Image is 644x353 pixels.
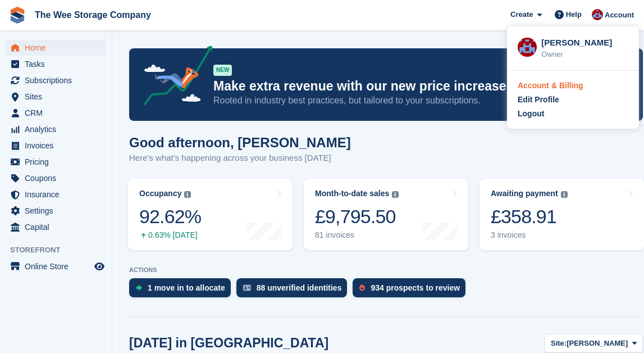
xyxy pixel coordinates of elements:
[25,170,92,186] span: Coupons
[25,121,92,137] span: Analytics
[6,154,106,170] a: menu
[6,121,106,137] a: menu
[9,7,26,24] img: stora-icon-8386f47178a22dfd0bd8f6a31ec36ba5ce8667c1dd55bd0f319d3a0aa187defe.svg
[243,284,251,291] img: verify_identity-adf6edd0f0f0b5bbfe63781bf79b02c33cf7c696d77639b501bdc392416b5a36.svg
[518,108,544,120] div: Logout
[25,259,92,274] span: Online Store
[566,9,582,20] span: Help
[25,105,92,121] span: CRM
[518,94,559,106] div: Edit Profile
[518,80,628,92] a: Account & Billing
[6,73,106,88] a: menu
[491,189,558,198] div: Awaiting payment
[213,94,545,107] p: Rooted in industry best practices, but tailored to your subscriptions.
[6,138,106,153] a: menu
[541,37,628,47] div: [PERSON_NAME]
[134,46,213,110] img: price-adjustments-announcement-icon-8257ccfd72463d97f412b2fc003d46551f7dbcb40ab6d574587a9cd5c0d94...
[491,205,568,228] div: £358.91
[148,283,225,292] div: 1 move in to allocate
[25,40,92,56] span: Home
[315,230,399,240] div: 81 invoices
[30,6,156,24] a: The Wee Storage Company
[392,191,399,198] img: icon-info-grey-7440780725fd019a000dd9b08b2336e03edf1995a4989e88bcd33f0948082b44.svg
[561,191,568,198] img: icon-info-grey-7440780725fd019a000dd9b08b2336e03edf1995a4989e88bcd33f0948082b44.svg
[25,154,92,170] span: Pricing
[545,334,643,352] button: Site: [PERSON_NAME]
[518,38,537,57] img: Scott Ritchie
[25,138,92,153] span: Invoices
[6,170,106,186] a: menu
[551,338,567,349] span: Site:
[139,230,201,240] div: 0.63% [DATE]
[25,89,92,105] span: Sites
[6,187,106,202] a: menu
[213,78,545,94] p: Make extra revenue with our new price increases tool
[25,187,92,202] span: Insurance
[371,283,460,292] div: 934 prospects to review
[6,89,106,105] a: menu
[6,105,106,121] a: menu
[93,260,106,273] a: Preview store
[129,135,351,150] h1: Good afternoon, [PERSON_NAME]
[6,40,106,56] a: menu
[139,189,181,198] div: Occupancy
[6,203,106,219] a: menu
[541,49,628,60] div: Owner
[129,152,351,165] p: Here's what's happening across your business [DATE]
[518,108,628,120] a: Logout
[518,80,583,92] div: Account & Billing
[136,284,142,291] img: move_ins_to_allocate_icon-fdf77a2bb77ea45bf5b3d319d69a93e2d87916cf1d5bf7949dd705db3b84f3ca.svg
[510,9,533,20] span: Create
[518,94,628,106] a: Edit Profile
[139,205,201,228] div: 92.62%
[10,245,112,256] span: Storefront
[129,336,328,351] h2: [DATE] in [GEOGRAPHIC_DATA]
[257,283,342,292] div: 88 unverified identities
[605,10,634,21] span: Account
[128,179,293,250] a: Occupancy 92.62% 0.63% [DATE]
[353,278,471,303] a: 934 prospects to review
[6,56,106,72] a: menu
[567,338,628,349] span: [PERSON_NAME]
[129,266,643,274] p: ACTIONS
[25,219,92,235] span: Capital
[491,230,568,240] div: 3 invoices
[304,179,468,250] a: Month-to-date sales £9,795.50 81 invoices
[315,205,399,228] div: £9,795.50
[6,259,106,274] a: menu
[129,278,236,303] a: 1 move in to allocate
[25,73,92,88] span: Subscriptions
[184,191,191,198] img: icon-info-grey-7440780725fd019a000dd9b08b2336e03edf1995a4989e88bcd33f0948082b44.svg
[236,278,353,303] a: 88 unverified identities
[25,56,92,72] span: Tasks
[6,219,106,235] a: menu
[592,9,603,20] img: Scott Ritchie
[213,65,232,76] div: NEW
[359,284,365,291] img: prospect-51fa495bee0391a8d652442698ab0144808aea92771e9ea1ae160a38d050c398.svg
[25,203,92,219] span: Settings
[315,189,389,198] div: Month-to-date sales
[479,179,644,250] a: Awaiting payment £358.91 3 invoices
